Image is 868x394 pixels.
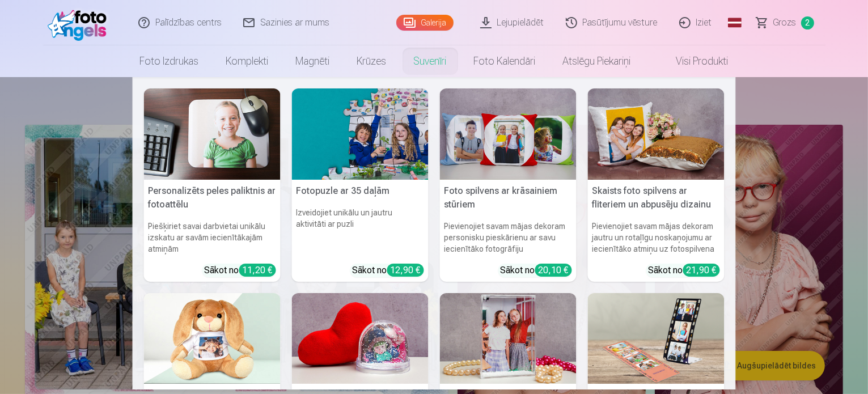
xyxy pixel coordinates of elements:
[460,45,549,77] a: Foto kalendāri
[144,180,281,216] h5: Personalizēts peles paliktnis ar fotoattēlu
[588,88,725,180] img: Skaists foto spilvens ar fliteriem un abpusēju dizainu
[440,88,577,180] img: Foto spilvens ar krāsainiem stūriem
[501,264,572,277] div: Sākot no
[292,88,429,180] img: Fotopuzle ar 35 daļām
[353,264,424,277] div: Sākot no
[400,45,460,77] a: Suvenīri
[649,264,720,277] div: Sākot no
[588,88,725,282] a: Skaists foto spilvens ar fliteriem un abpusēju dizainuSkaists foto spilvens ar fliteriem un abpus...
[387,264,424,277] div: 12,90 €
[773,16,797,29] span: Grozs
[239,264,276,277] div: 11,20 €
[48,5,113,41] img: /fa1
[144,88,281,282] a: Personalizēts peles paliktnis ar fotoattēluPersonalizēts peles paliktnis ar fotoattēluPiešķiriet ...
[535,264,572,277] div: 20,10 €
[144,88,281,180] img: Personalizēts peles paliktnis ar fotoattēlu
[292,293,429,384] img: Sniega bumba ar foto
[683,264,720,277] div: 21,90 €
[344,45,400,77] a: Krūzes
[144,216,281,259] h6: Piešķiriet savai darbvietai unikālu izskatu ar savām iecienītākajām atmiņām
[292,180,429,202] h5: Fotopuzle ar 35 daļām
[645,45,742,77] a: Visi produkti
[588,293,725,384] img: 7x21 cm alumīnija fotogrāfiju rāmis ar liecamu pamatni (3 fotogrāfijas)
[205,264,276,277] div: Sākot no
[282,45,344,77] a: Magnēti
[440,293,577,384] img: Akrila rāmis ar sniegpārsliņām
[213,45,282,77] a: Komplekti
[396,15,454,31] a: Galerija
[126,45,213,77] a: Foto izdrukas
[440,216,577,259] h6: Pievienojiet savam mājas dekoram personisku pieskārienu ar savu iecienītāko fotogrāfiju
[292,202,429,259] h6: Izveidojiet unikālu un jautru aktivitāti ar puzli
[440,88,577,282] a: Foto spilvens ar krāsainiem stūriemFoto spilvens ar krāsainiem stūriemPievienojiet savam mājas de...
[588,216,725,259] h6: Pievienojiet savam mājas dekoram jautru un rotaļīgu noskaņojumu ar iecienītāko atmiņu uz fotospil...
[588,180,725,216] h5: Skaists foto spilvens ar fliteriem un abpusēju dizainu
[144,293,281,384] img: Mīļākā mīkstā rotaļlieta Zaķis ar fotogrāfiju
[549,45,645,77] a: Atslēgu piekariņi
[292,88,429,282] a: Fotopuzle ar 35 daļāmFotopuzle ar 35 daļāmIzveidojiet unikālu un jautru aktivitāti ar puzliSākot ...
[440,180,577,216] h5: Foto spilvens ar krāsainiem stūriem
[801,16,814,29] span: 2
